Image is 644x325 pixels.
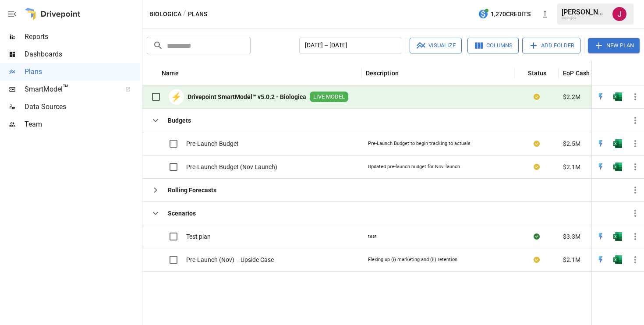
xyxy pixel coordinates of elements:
div: Name [162,70,179,77]
div: Description [366,70,399,77]
div: Open in Excel [613,162,622,171]
img: quick-edit-flash.b8aec18c.svg [596,139,605,148]
button: New Plan [588,38,640,53]
span: Pre-Launch Budget (Nov Launch) [186,162,277,171]
div: Flexing up (i) marketing and (ii) retention [368,256,457,263]
span: ™ [63,83,69,94]
span: $2.1M [563,255,580,264]
div: Open in Quick Edit [596,255,605,264]
div: Updated pre-launch budget for Nov. launch [368,163,460,170]
img: quick-edit-flash.b8aec18c.svg [596,255,605,264]
button: Biologica [149,9,181,20]
div: Open in Quick Edit [596,139,605,148]
span: 1,270 Credits [491,9,531,20]
span: Pre-Launch (Nov) -- Upside Case [186,255,274,264]
div: Open in Excel [613,139,622,148]
b: Rolling Forecasts [168,186,216,194]
b: Scenarios [168,209,196,218]
span: $3.3M [563,232,580,241]
div: Your plan has changes in Excel that are not reflected in the Drivepoint Data Warehouse, select "S... [534,255,540,264]
div: Open in Quick Edit [596,92,605,101]
button: Joey Zwillinger [607,2,632,26]
div: Pre-Launch Budget to begin tracking to actuals [368,140,471,147]
span: Dashboards [25,49,140,60]
div: Open in Quick Edit [596,232,605,241]
img: excel-icon.76473adf.svg [613,139,622,148]
span: Plans [25,67,140,77]
div: Open in Excel [613,232,622,241]
span: SmartModel [25,84,116,95]
button: Visualize [410,38,462,53]
span: Data Sources [25,102,140,112]
img: quick-edit-flash.b8aec18c.svg [596,92,605,101]
img: excel-icon.76473adf.svg [613,255,622,264]
div: Sync complete [534,232,540,241]
img: Joey Zwillinger [612,7,626,21]
div: Your plan has changes in Excel that are not reflected in the Drivepoint Data Warehouse, select "S... [534,92,540,101]
div: Biologica [562,16,607,20]
img: quick-edit-flash.b8aec18c.svg [596,232,605,241]
img: excel-icon.76473adf.svg [613,92,622,101]
img: excel-icon.76473adf.svg [613,232,622,241]
span: Reports [25,32,140,42]
span: $2.5M [563,139,580,148]
b: Drivepoint SmartModel™ v5.0.2 - Biologica [188,92,306,101]
span: Pre-Launch Budget [186,139,239,148]
button: Columns [467,38,519,53]
div: [PERSON_NAME] [562,8,607,16]
div: Open in Excel [613,255,622,264]
span: $2.1M [563,162,580,171]
img: excel-icon.76473adf.svg [613,162,622,171]
div: test [368,233,377,240]
button: New version available, click to update! [536,5,554,23]
div: Open in Excel [613,92,622,101]
b: Budgets [168,116,191,125]
div: Your plan has changes in Excel that are not reflected in the Drivepoint Data Warehouse, select "S... [534,162,540,171]
div: EoP Cash [563,70,590,77]
span: LIVE MODEL [310,93,348,101]
span: $2.2M [563,92,580,101]
span: Team [25,119,140,130]
div: Status [528,70,546,77]
div: ⚡ [169,89,184,105]
button: [DATE] – [DATE] [299,38,402,53]
button: 1,270Credits [474,6,534,22]
button: Add Folder [522,38,580,53]
div: / [183,9,186,20]
div: Your plan has changes in Excel that are not reflected in the Drivepoint Data Warehouse, select "S... [534,139,540,148]
span: Test plan [186,232,211,241]
img: quick-edit-flash.b8aec18c.svg [596,162,605,171]
div: Open in Quick Edit [596,162,605,171]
